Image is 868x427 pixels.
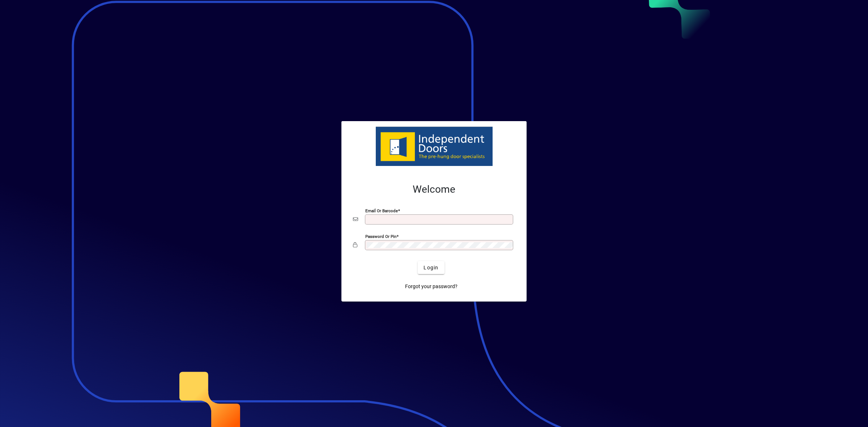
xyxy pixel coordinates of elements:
[405,283,458,290] span: Forgot your password?
[365,234,396,239] mat-label: Password or Pin
[353,183,515,196] h2: Welcome
[365,208,398,213] mat-label: Email or Barcode
[418,261,444,274] button: Login
[424,264,438,272] span: Login
[402,280,460,293] a: Forgot your password?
